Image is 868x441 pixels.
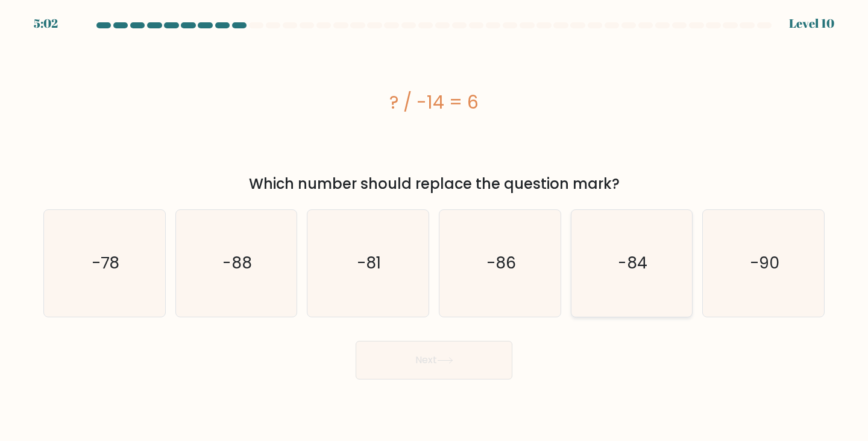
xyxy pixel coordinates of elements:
div: Which number should replace the question mark? [51,173,817,195]
text: -78 [92,252,119,274]
text: -90 [750,252,779,274]
div: ? / -14 = 6 [43,89,825,116]
text: -84 [618,252,647,274]
button: Next [356,341,512,379]
text: -88 [222,252,252,274]
text: -86 [486,252,516,274]
div: Level 10 [789,14,834,33]
div: 5:02 [34,14,58,33]
text: -81 [357,252,381,274]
